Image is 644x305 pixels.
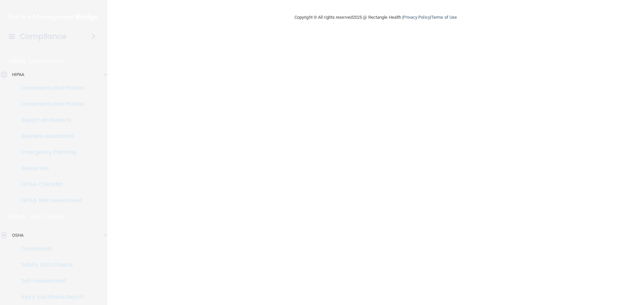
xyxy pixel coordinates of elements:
a: Terms of Use [431,15,457,20]
p: HIPAA [12,71,24,79]
p: Documents and Policies [4,85,96,91]
p: Emergency Planning [4,149,96,156]
a: Privacy Policy [403,15,430,20]
img: PMB logo [8,10,99,24]
div: Copyright © All rights reserved 2025 @ Rectangle Health | | [253,7,498,28]
p: Self-Assessment [4,278,96,284]
p: Learn More! [30,57,65,65]
h4: Compliance [20,32,66,41]
p: Safety Data Sheets [4,261,96,268]
p: Documents [4,245,96,252]
p: OSHA [9,213,26,221]
p: Learn More! [29,213,65,221]
p: HIPAA Risk Assessment [4,197,96,204]
p: Resources [4,165,96,172]
p: Business Associates [4,133,96,140]
p: Injury and Illness Report [4,294,96,300]
p: Documents and Policies [4,101,96,107]
p: OSHA [12,231,23,239]
p: HIPAA [9,57,26,65]
p: HIPAA Checklist [4,181,96,188]
p: Report an Incident [4,117,96,124]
